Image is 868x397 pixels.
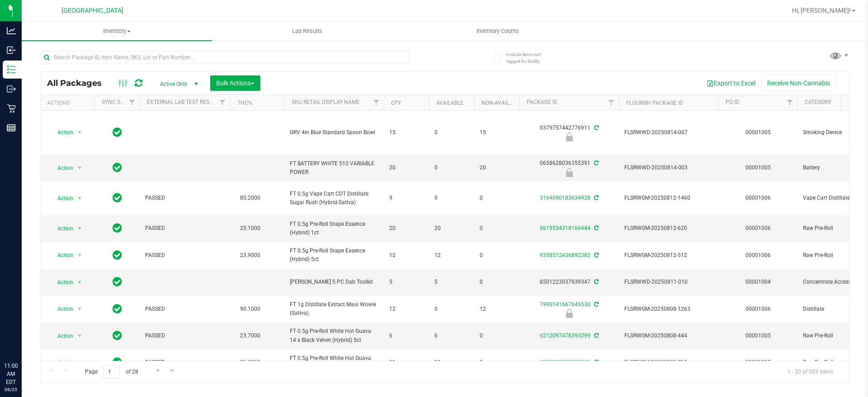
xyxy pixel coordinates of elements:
span: FT BATTERY WHITE 510 VARIABLE POWER [290,159,378,177]
span: 5 [434,278,469,286]
span: FT 1g Distillate Extract Maui Wowie (Sativa) [290,300,378,318]
div: 0379757442776911 [518,124,620,141]
a: 6212097478393299 [540,332,590,339]
inline-svg: Retail [7,104,16,113]
a: PO ID [726,99,739,105]
a: 00001006 [745,225,771,231]
span: Hi, [PERSON_NAME]! [792,7,851,14]
span: Include items not tagged for facility [506,51,552,65]
a: Filter [604,95,619,110]
span: 85.2000 [236,191,265,205]
a: 4191186885297961 [540,359,590,365]
span: Sync from Compliance System [593,301,599,308]
a: Filter [783,95,797,110]
span: 0 [434,305,469,313]
span: Action [49,303,74,315]
span: [PERSON_NAME] 5 PC Dab Toolkit [290,278,378,286]
span: FT 0.5g Vape Cart CDT Distillate Sugar Rush (Hybrid-Sativa) [290,190,378,207]
span: FLSRWWD-20250814-003 [624,163,713,172]
a: Non-Available [481,100,522,106]
a: Go to the next page [151,365,165,377]
span: PASSED [145,194,225,202]
iframe: Resource center [9,325,36,352]
span: 23.9000 [236,249,265,262]
span: select [74,276,85,289]
span: 90.1000 [236,303,265,316]
a: Lab Results [212,22,402,41]
span: 0 [434,163,469,172]
span: All Packages [47,78,111,88]
a: Filter [369,95,384,110]
span: Sync from Compliance System [593,125,599,131]
span: Action [49,192,74,205]
span: 15 [480,128,514,137]
a: Inventory [22,22,212,41]
span: FT 0.5g Pre-Roll Grape Essence (Hybrid) 1ct [290,220,378,237]
span: In Sync [113,303,122,315]
a: Flourish Package ID [626,100,683,106]
span: Sync from Compliance System [593,279,599,285]
a: 00001005 [745,359,771,365]
span: Page of 28 [77,365,146,379]
span: Inventory [22,27,212,35]
div: Launch Hold [518,132,620,141]
span: 12 [389,251,424,260]
span: 25.1000 [236,222,265,235]
div: Launch Hold [518,309,620,318]
span: In Sync [113,356,122,369]
a: 7990141667649530 [540,301,590,308]
span: select [74,356,85,369]
span: 9 [434,194,469,202]
a: Go to the last page [166,365,179,377]
span: 0 [480,251,514,260]
inline-svg: Analytics [7,26,16,35]
span: Sync from Compliance System [593,195,599,201]
span: Sync from Compliance System [593,160,599,166]
span: FLSRWGM-20250812-1460 [624,194,713,202]
span: 20 [434,224,469,233]
span: [GEOGRAPHIC_DATA] [61,7,123,14]
span: FLSRWGM-20250812-512 [624,251,713,260]
span: 20 [389,224,424,233]
span: select [74,162,85,174]
button: Receive Non-Cannabis [761,75,836,91]
span: In Sync [113,126,122,139]
a: 00001005 [745,332,771,339]
a: 00001006 [745,306,771,312]
p: 11:00 AM EDT [4,362,18,386]
span: 6 [389,332,424,340]
a: 8619534318166444 [540,225,590,231]
span: select [74,330,85,342]
span: FT 0.5g Pre-Roll White Hot Guava 14 x Black Velvet (Hybrid) 1ct [290,354,378,371]
span: FLSRWGM-20250808-1263 [624,305,713,313]
span: Sync from Compliance System [593,225,599,231]
a: 00001006 [745,252,771,258]
input: Search Package ID, Item Name, SKU, Lot or Part Number... [40,51,409,64]
div: 8501223037939347 [518,278,620,286]
a: THC% [237,100,252,106]
span: 12 [434,251,469,260]
a: 00001005 [745,129,771,135]
span: Action [49,330,74,342]
span: 23.7000 [236,329,265,342]
span: PASSED [145,224,225,233]
span: 0 [480,358,514,367]
a: Sync Status [102,99,137,105]
span: In Sync [113,276,122,288]
span: 0 [480,278,514,286]
inline-svg: Inbound [7,46,16,55]
span: Sync from Compliance System [593,332,599,339]
span: 21.9000 [236,356,265,369]
span: 5 [389,278,424,286]
inline-svg: Outbound [7,84,16,93]
span: PASSED [145,332,225,340]
span: 1 - 20 of 553 items [780,365,840,378]
span: Sync from Compliance System [593,252,599,258]
button: Export to Excel [701,75,761,91]
span: select [74,249,85,262]
span: Lab Results [280,27,335,35]
span: FT 0.5g Pre-Roll Grape Essence (Hybrid) 5ct [290,247,378,264]
input: 1 [104,365,120,379]
span: 0 [480,224,514,233]
a: Available [436,100,463,106]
